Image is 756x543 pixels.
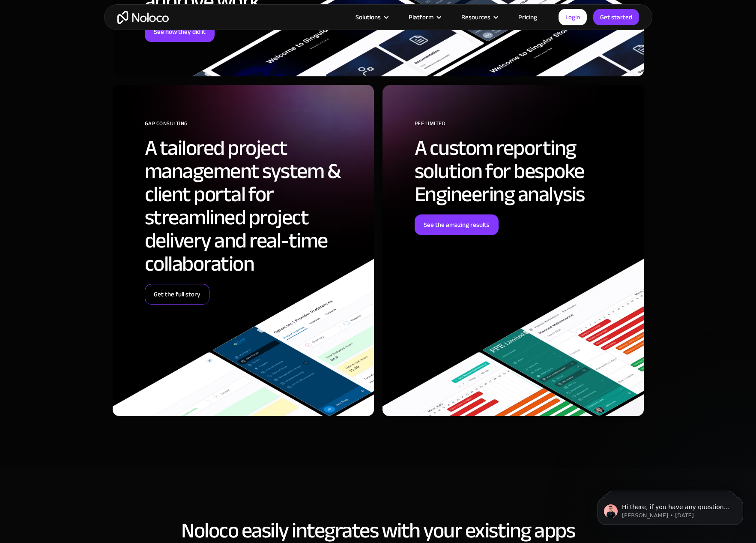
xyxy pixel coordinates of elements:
[451,12,508,23] div: Resources
[145,117,361,136] div: GAP Consulting
[117,11,169,24] a: home
[345,12,398,23] div: Solutions
[145,284,209,305] a: Get the full story
[461,12,490,23] div: Resources
[585,479,756,539] iframe: Intercom notifications message
[415,136,631,206] h2: A custom reporting solution for bespoke Engineering analysis
[508,12,548,23] a: Pricing
[415,214,499,235] a: See the amazing results
[145,136,361,275] h2: A tailored project management system & client portal for streamlined project delivery and real-ti...
[409,12,433,23] div: Platform
[415,117,631,136] div: PFE Limited
[113,519,644,542] h2: Noloco easily integrates with your existing apps
[398,12,451,23] div: Platform
[593,9,639,25] a: Get started
[356,12,381,23] div: Solutions
[559,9,587,25] a: Login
